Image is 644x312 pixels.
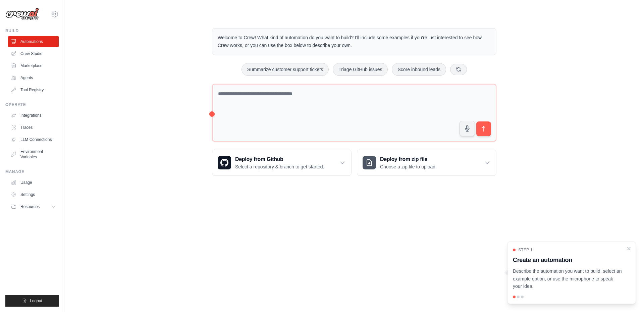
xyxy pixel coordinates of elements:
button: Triage GitHub issues [333,63,388,76]
button: Logout [5,295,59,307]
span: Resources [20,204,40,209]
a: Marketplace [8,60,59,71]
a: Usage [8,177,59,188]
iframe: Chat Widget [610,280,644,312]
span: Step 1 [518,247,533,253]
a: Crew Studio [8,48,59,59]
button: Summarize customer support tickets [241,63,329,76]
a: Traces [8,122,59,133]
a: Agents [8,72,59,83]
img: Logo [5,8,39,20]
h3: Deploy from Github [235,155,324,163]
button: Close walkthrough [626,246,632,251]
div: Build [5,28,59,34]
h3: Create an automation [513,255,622,265]
div: Operate [5,102,59,107]
a: Settings [8,189,59,200]
a: Integrations [8,110,59,121]
button: Score inbound leads [392,63,446,76]
a: Tool Registry [8,85,59,95]
a: LLM Connections [8,134,59,145]
p: Describe the automation you want to build, select an example option, or use the microphone to spe... [513,267,622,290]
p: Welcome to Crew! What kind of automation do you want to build? I'll include some examples if you'... [218,34,491,49]
button: Resources [8,201,59,212]
a: Automations [8,36,59,47]
p: Select a repository & branch to get started. [235,163,324,170]
h3: Deploy from zip file [380,155,437,163]
a: Environment Variables [8,146,59,162]
div: Manage [5,169,59,174]
p: Choose a zip file to upload. [380,163,437,170]
span: Logout [30,298,42,304]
